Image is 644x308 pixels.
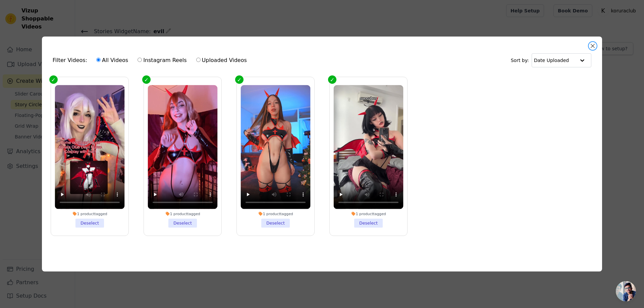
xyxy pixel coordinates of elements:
a: 开放式聊天 [616,281,636,301]
label: Instagram Reels [137,56,187,65]
div: Filter Videos: [53,53,251,68]
label: All Videos [96,56,128,65]
div: Sort by: [511,53,592,67]
button: Close modal [589,42,597,50]
div: 1 product tagged [55,211,124,216]
div: 1 product tagged [148,211,217,216]
div: 1 product tagged [334,211,404,216]
div: 1 product tagged [240,211,310,216]
label: Uploaded Videos [196,56,247,65]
